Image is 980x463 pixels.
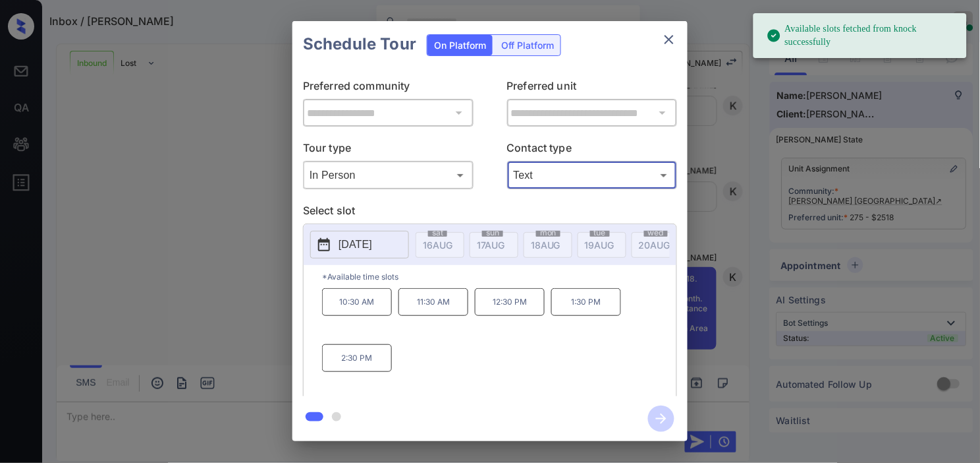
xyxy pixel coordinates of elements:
[767,17,956,54] div: Available slots fetched from knock successfully
[656,26,682,53] button: close
[322,344,392,372] p: 2:30 PM
[303,78,474,99] p: Preferred community
[507,140,678,161] p: Contact type
[640,402,682,436] button: btn-next
[495,35,560,55] div: Off Platform
[427,35,493,55] div: On Platform
[507,78,678,99] p: Preferred unit
[303,202,677,224] p: Select slot
[551,288,621,316] p: 1:30 PM
[510,164,674,186] div: Text
[322,265,676,288] p: *Available time slots
[475,288,545,316] p: 12:30 PM
[322,288,392,316] p: 10:30 AM
[310,231,409,259] button: [DATE]
[303,140,474,161] p: Tour type
[306,164,470,186] div: In Person
[398,288,468,316] p: 11:30 AM
[292,21,427,67] h2: Schedule Tour
[339,237,372,253] p: [DATE]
